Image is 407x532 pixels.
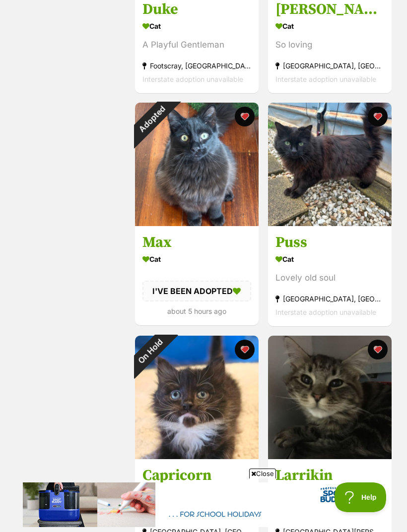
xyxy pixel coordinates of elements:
div: Lovely old soul [275,271,384,285]
div: [GEOGRAPHIC_DATA], [GEOGRAPHIC_DATA] [275,292,384,305]
a: On Hold [135,451,259,461]
h3: Capricorn [142,466,251,485]
h3: Puss [275,233,384,252]
div: I'VE BEEN ADOPTED [142,281,251,301]
button: favourite [367,340,387,359]
img: Max [135,103,259,226]
div: [GEOGRAPHIC_DATA], [GEOGRAPHIC_DATA] [275,59,384,72]
iframe: Advertisement [23,482,384,527]
span: Interstate adoption unavailable [275,75,376,83]
div: Cat [142,252,251,266]
a: Max Cat I'VE BEEN ADOPTED about 5 hours ago favourite [135,226,259,325]
button: favourite [367,107,387,126]
div: Adopted [122,90,181,149]
span: Interstate adoption unavailable [275,308,376,316]
div: about 5 hours ago [142,304,251,318]
h3: Larrikin [275,466,384,485]
h3: Max [142,233,251,252]
a: Puss Cat Lovely old soul [GEOGRAPHIC_DATA], [GEOGRAPHIC_DATA] Interstate adoption unavailable fav... [268,226,392,326]
div: Cat [275,19,384,33]
div: So loving [275,38,384,52]
div: Footscray, [GEOGRAPHIC_DATA] [142,59,251,72]
img: Puss [268,103,392,226]
button: favourite [235,340,255,359]
div: Cat [275,252,384,266]
iframe: Help Scout Beacon - Open [335,482,387,512]
img: Capricorn [135,336,259,459]
span: Close [249,469,276,478]
img: Larrikin [268,336,392,459]
div: Cat [142,19,251,33]
div: A Playful Gentleman [142,38,251,52]
div: On Hold [123,323,178,379]
button: favourite [235,107,255,126]
span: Interstate adoption unavailable [142,75,243,83]
img: consumer-privacy-logo.png [1,1,9,9]
a: Adopted [135,218,259,228]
